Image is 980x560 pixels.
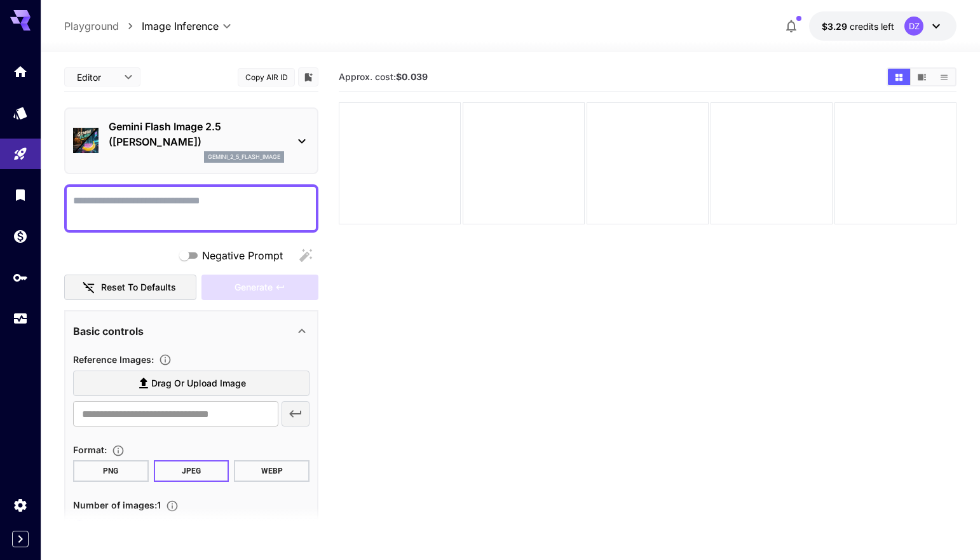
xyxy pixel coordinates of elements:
[809,11,956,41] button: $3.2928DZ
[13,228,28,244] div: Wallet
[73,324,144,339] p: Basic controls
[850,21,894,32] span: credits left
[822,20,894,33] div: $3.2928
[77,71,116,84] span: Editor
[822,21,850,32] span: $3.29
[109,119,284,149] p: Gemini Flash Image 2.5 ([PERSON_NAME])
[73,114,310,168] div: Gemini Flash Image 2.5 ([PERSON_NAME])gemini_2_5_flash_image
[238,68,295,86] button: Copy AIR ID
[73,316,310,346] div: Basic controls
[202,248,283,263] span: Negative Prompt
[208,153,280,161] p: gemini_2_5_flash_image
[13,497,28,513] div: Settings
[13,187,28,203] div: Library
[303,69,314,85] button: Add to library
[142,18,219,34] span: Image Inference
[13,146,28,162] div: Playground
[888,69,910,85] button: Show media in grid view
[911,69,933,85] button: Show media in video view
[234,460,310,482] button: WEBP
[151,376,246,392] span: Drag or upload image
[73,371,310,397] label: Drag or upload image
[73,444,107,455] span: Format :
[904,17,923,36] div: DZ
[64,18,119,34] a: Playground
[13,64,28,79] div: Home
[933,69,955,85] button: Show media in list view
[339,71,428,82] span: Approx. cost:
[154,353,177,366] button: Upload a reference image to guide the result. This is needed for Image-to-Image or Inpainting. Su...
[107,444,130,457] button: Choose the file format for the output image.
[887,67,956,86] div: Show media in grid viewShow media in video viewShow media in list view
[13,105,28,121] div: Models
[13,311,28,327] div: Usage
[161,500,184,512] button: Specify how many images to generate in a single request. Each image generation will be charged se...
[396,71,428,82] b: $0.039
[13,270,28,285] div: API Keys
[73,500,161,510] span: Number of images : 1
[12,531,29,547] button: Expand sidebar
[73,354,154,365] span: Reference Images :
[64,275,196,301] button: Reset to defaults
[73,460,149,482] button: PNG
[64,18,142,34] nav: breadcrumb
[154,460,229,482] button: JPEG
